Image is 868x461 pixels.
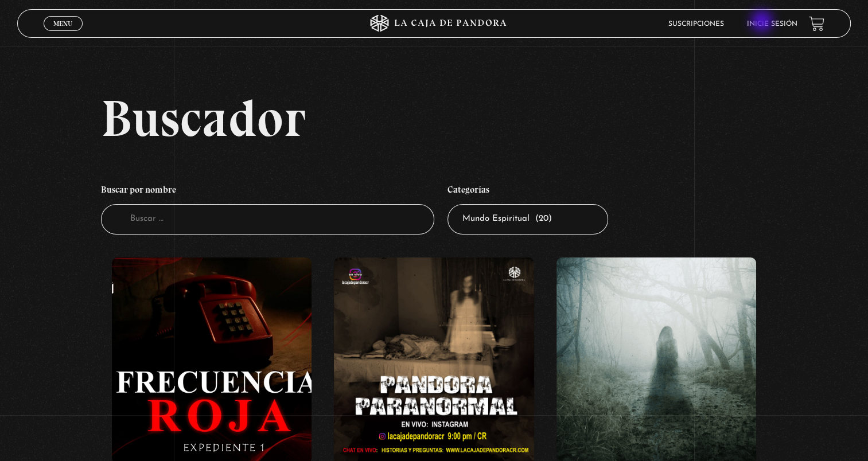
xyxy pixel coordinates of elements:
a: View your shopping cart [809,16,824,32]
h2: Buscador [101,92,851,144]
h4: Categorías [447,178,608,205]
a: Suscripciones [668,21,724,28]
span: Cerrar [49,30,76,38]
a: Inicie sesión [747,21,797,28]
span: Menu [53,20,72,27]
h4: Buscar por nombre [101,178,434,205]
